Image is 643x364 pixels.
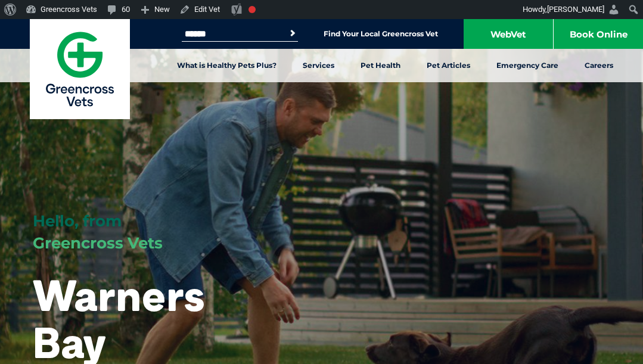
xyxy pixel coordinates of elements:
span: Hello, from [33,211,122,231]
div: Needs improvement [248,6,256,13]
a: Greencross Vets [30,19,130,119]
a: What is Healthy Pets Plus? [164,49,290,82]
a: WebVet [464,19,553,49]
a: Pet Health [347,49,414,82]
a: Services [290,49,347,82]
a: Book Online [554,19,643,49]
a: Pet Articles [414,49,483,82]
a: Emergency Care [483,49,571,82]
a: Find Your Local Greencross Vet [324,29,438,39]
span: Greencross Vets [33,234,163,253]
a: Careers [571,49,626,82]
button: Search [287,27,299,39]
span: [PERSON_NAME] [547,5,604,14]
